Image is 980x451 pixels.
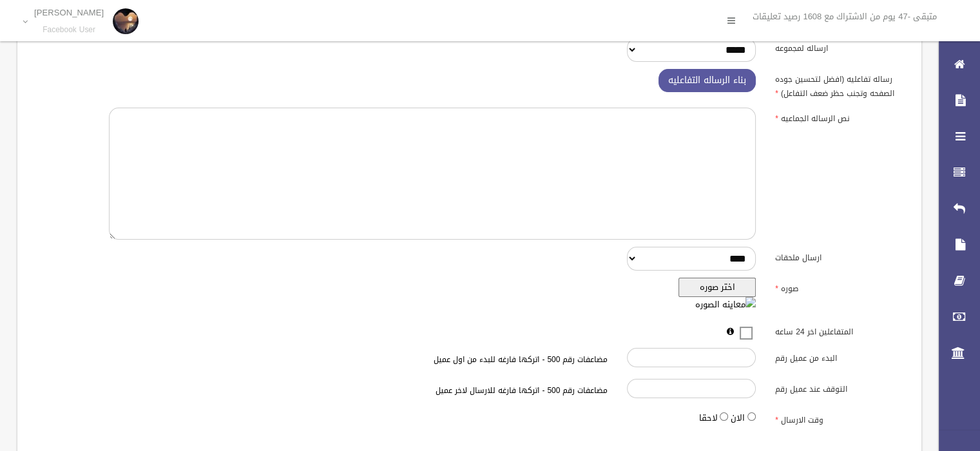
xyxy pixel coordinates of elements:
label: ارسال ملحقات [765,247,914,265]
label: رساله تفاعليه (افضل لتحسين جوده الصفحه وتجنب حظر ضعف التفاعل) [765,69,914,101]
small: Facebook User [34,25,104,35]
h6: مضاعفات رقم 500 - اتركها فارغه للبدء من اول عميل [257,356,608,364]
h6: مضاعفات رقم 500 - اتركها فارغه للارسال لاخر عميل [257,387,608,395]
button: بناء الرساله التفاعليه [658,69,756,93]
label: نص الرساله الجماعيه [765,108,914,126]
label: لاحقا [698,410,717,426]
label: البدء من عميل رقم [765,348,914,366]
label: صوره [765,278,914,296]
button: اختر صوره [678,278,756,297]
p: [PERSON_NAME] [34,8,104,17]
img: معاينه الصوره [695,297,756,312]
label: التوقف عند عميل رقم [765,379,914,397]
label: وقت الارسال [765,410,914,428]
label: المتفاعلين اخر 24 ساعه [765,321,914,339]
label: الان [731,410,745,426]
